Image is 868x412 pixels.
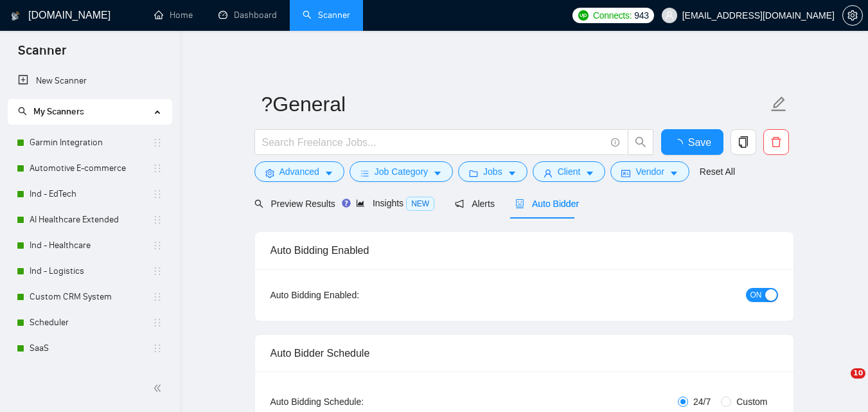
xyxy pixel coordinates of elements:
span: Alerts [455,199,495,209]
button: settingAdvancedcaret-down [254,161,344,182]
span: search [18,107,27,116]
span: bars [360,168,369,178]
span: info-circle [611,138,619,147]
li: AI Healthcare Extended [8,207,172,233]
a: homeHome [154,10,193,21]
span: holder [152,138,163,148]
span: delete [764,136,788,148]
input: Search Freelance Jobs... [262,134,605,150]
span: caret-down [508,168,517,178]
span: user [665,11,674,20]
span: double-left [153,382,166,395]
li: Automotive E-commerce [8,156,172,181]
span: search [254,199,263,208]
span: holder [152,215,163,225]
span: 10 [851,368,865,379]
span: ON [750,288,762,302]
span: Save [688,134,711,150]
span: holder [152,189,163,199]
span: idcard [621,168,630,178]
li: Ind - EdTech [8,181,172,207]
span: robot [515,199,524,208]
span: Job Category [375,165,428,179]
span: search [628,136,653,148]
img: logo [11,6,20,26]
li: New Scanner [8,68,172,94]
button: delete [763,129,789,155]
button: barsJob Categorycaret-down [350,161,453,182]
span: 24/7 [688,395,716,409]
iframe: Intercom live chat [824,368,855,399]
span: edit [770,96,787,112]
button: copy [731,129,756,155]
li: Scheduler [8,310,172,336]
span: caret-down [585,168,594,178]
button: userClientcaret-down [533,161,606,182]
li: Ind - Healthcare [8,233,172,258]
div: Auto Bidding Enabled [270,232,778,269]
a: Reset All [700,165,735,179]
span: caret-down [324,168,333,178]
span: area-chart [356,199,365,208]
li: Garmin Integration [8,130,172,156]
span: Auto Bidder [515,199,579,209]
span: holder [152,318,163,328]
span: holder [152,266,163,276]
a: SaaS [30,336,152,361]
div: Auto Bidding Enabled: [270,288,439,302]
span: caret-down [669,168,678,178]
span: NEW [406,197,434,211]
button: search [628,129,653,155]
a: Ind - EdTech [30,181,152,207]
span: Preview Results [254,199,335,209]
span: holder [152,163,163,174]
a: New Scanner [18,68,161,94]
span: Scanner [8,41,76,68]
a: Custom CRM System [30,284,152,310]
span: notification [455,199,464,208]
button: folderJobscaret-down [458,161,527,182]
li: SaaS [8,336,172,361]
div: Auto Bidding Schedule: [270,395,439,409]
li: Custom CRM System [8,284,172,310]
input: Scanner name... [261,88,768,120]
span: setting [265,168,274,178]
button: setting [842,5,863,26]
div: Auto Bidder Schedule [270,335,778,372]
a: Ind - Logistics [30,258,152,284]
span: loading [673,139,688,149]
a: Scheduler [30,310,152,336]
span: My Scanners [18,106,84,117]
img: upwork-logo.png [578,10,589,21]
li: Ind - E-commerce [8,361,172,387]
span: Vendor [635,165,664,179]
div: Tooltip anchor [341,197,352,209]
span: holder [152,240,163,251]
span: Jobs [483,165,502,179]
span: Connects: [593,8,632,22]
span: Advanced [279,165,319,179]
a: Garmin Integration [30,130,152,156]
span: user [544,168,553,178]
li: Ind - Logistics [8,258,172,284]
span: holder [152,343,163,354]
a: Automotive E-commerce [30,156,152,181]
a: dashboardDashboard [218,10,277,21]
span: setting [843,10,862,21]
span: 943 [634,8,648,22]
span: Client [558,165,581,179]
a: setting [842,10,863,21]
button: Save [661,129,723,155]
a: searchScanner [303,10,350,21]
a: AI Healthcare Extended [30,207,152,233]
button: idcardVendorcaret-down [610,161,689,182]
span: caret-down [433,168,442,178]
span: Custom [731,395,772,409]
a: Ind - Healthcare [30,233,152,258]
span: folder [469,168,478,178]
span: copy [731,136,756,148]
span: holder [152,292,163,302]
span: Insights [356,198,434,208]
span: My Scanners [33,106,84,117]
